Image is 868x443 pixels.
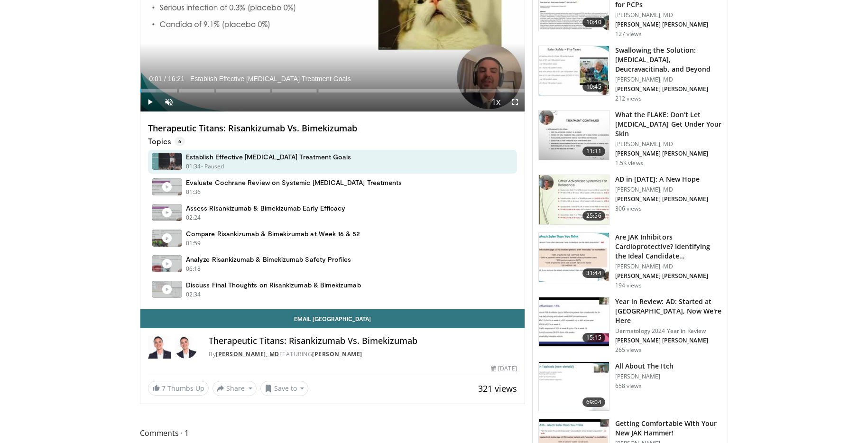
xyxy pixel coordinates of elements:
[212,381,257,396] button: Share
[538,46,722,102] a: 10:45 Swallowing the Solution: [MEDICAL_DATA], Deucravacitinab, and Beyond [PERSON_NAME], MD [PER...
[615,346,642,354] p: 265 views
[162,384,166,393] span: 7
[186,153,351,161] h4: Establish Effective [MEDICAL_DATA] Treatment Goals
[539,362,609,411] img: a32d7c94-806c-47c7-9988-f1bf941d51c5.150x105_q85_crop-smart_upscale.jpg
[615,110,722,138] h3: What the FLAKE: Don’t Let [MEDICAL_DATA] Get Under Your Skin
[186,290,201,299] p: 02:34
[615,232,722,261] h3: Are JAK Inhibitors Cardioprotective? Identifying the Ideal Candidate…
[140,309,525,328] a: Email [GEOGRAPHIC_DATA]
[582,397,605,407] span: 69:04
[615,46,722,74] h3: Swallowing the Solution: [MEDICAL_DATA], Deucravacitinab, and Beyond
[164,75,166,83] span: /
[186,281,361,289] h4: Discuss Final Thoughts on Risankizumab & Bimekizumab
[175,137,185,146] span: 6
[615,361,674,371] h3: All About The Itch
[539,111,609,160] img: 5f9de544-a404-405f-ad6e-61ebab64b84d.150x105_q85_crop-smart_upscale.jpg
[582,82,605,92] span: 10:45
[260,381,309,396] button: Save to
[175,336,197,359] img: Avatar
[539,175,609,224] img: 502f6266-edc2-4018-8742-8af636ea8863.150x105_q85_crop-smart_upscale.jpg
[582,268,605,278] span: 31:44
[186,255,351,264] h4: Analyze Risankizumab & Bimekizumab Safety Profiles
[615,95,642,102] p: 212 views
[148,336,171,359] img: Diego Ruiz Dasilva, MD
[186,239,201,248] p: 01:59
[312,350,362,358] a: [PERSON_NAME]
[209,350,517,359] div: By FEATURING
[615,11,722,19] p: [PERSON_NAME], MD
[216,350,279,358] a: [PERSON_NAME], MD
[615,272,722,280] p: [PERSON_NAME] [PERSON_NAME]
[538,361,722,412] a: 69:04 All About The Itch [PERSON_NAME] 658 views
[615,327,722,335] p: Dermatology 2024 Year in Review
[582,147,605,156] span: 11:31
[140,427,525,439] span: Comments 1
[148,123,517,134] h4: Therapeutic Titans: Risankizumab Vs. Bimekizumab
[168,75,185,83] span: 16:21
[506,92,525,111] button: Fullscreen
[615,373,674,380] p: [PERSON_NAME]
[539,233,609,282] img: 9a68aaf1-f136-4555-b225-4c16d1f71def.150x105_q85_crop-smart_upscale.jpg
[615,297,722,325] h3: Year in Review: AD: Started at [GEOGRAPHIC_DATA], Now We're Here
[478,383,517,394] span: 321 views
[538,297,722,354] a: 15:15 Year in Review: AD: Started at [GEOGRAPHIC_DATA], Now We're Here Dermatology 2024 Year in R...
[615,282,642,289] p: 194 views
[149,75,162,83] span: 0:01
[539,297,609,347] img: 80df6d58-3117-499a-9a71-bf10408caf30.150x105_q85_crop-smart_upscale.jpg
[148,381,209,396] a: 7 Thumbs Up
[159,92,178,111] button: Unmute
[615,159,643,167] p: 1.5K views
[186,188,201,196] p: 01:36
[209,336,517,346] h4: Therapeutic Titans: Risankizumab Vs. Bimekizumab
[615,419,722,438] h3: Getting Comfortable With Your New JAK Hammer!
[615,150,722,157] p: [PERSON_NAME] [PERSON_NAME]
[186,230,360,238] h4: Compare Risankizumab & Bimekizumab at Week 16 & 52
[615,21,722,28] p: [PERSON_NAME] [PERSON_NAME]
[538,175,722,225] a: 25:56 AD in [DATE]: A New Hope [PERSON_NAME], MD [PERSON_NAME] [PERSON_NAME] 306 views
[140,92,159,111] button: Play
[615,382,642,390] p: 658 views
[538,110,722,167] a: 11:31 What the FLAKE: Don’t Let [MEDICAL_DATA] Get Under Your Skin [PERSON_NAME], MD [PERSON_NAME...
[201,162,224,171] p: - Paused
[186,162,201,171] p: 01:34
[148,137,185,146] p: Topics
[615,85,722,93] p: [PERSON_NAME] [PERSON_NAME]
[491,364,517,373] div: [DATE]
[186,204,345,212] h4: Assess Risankizumab & Bimekizumab Early Efficacy
[615,337,722,344] p: [PERSON_NAME] [PERSON_NAME]
[615,263,722,270] p: [PERSON_NAME], MD
[615,175,708,184] h3: AD in [DATE]: A New Hope
[140,89,525,92] div: Progress Bar
[615,195,708,203] p: [PERSON_NAME] [PERSON_NAME]
[615,76,722,83] p: [PERSON_NAME], MD
[582,333,605,342] span: 15:15
[539,46,609,95] img: 0fadfb6d-641d-4c32-b634-de2e2e5c9703.150x105_q85_crop-smart_upscale.jpg
[615,186,708,194] p: [PERSON_NAME], MD
[615,205,642,212] p: 306 views
[582,18,605,27] span: 10:40
[186,213,201,222] p: 02:24
[615,140,722,148] p: [PERSON_NAME], MD
[190,74,351,83] span: Establish Effective [MEDICAL_DATA] Treatment Goals
[186,178,402,187] h4: Evaluate Cochrane Review on Systemic [MEDICAL_DATA] Treatments
[487,92,506,111] button: Playback Rate
[615,30,642,38] p: 127 views
[186,265,201,273] p: 06:18
[538,232,722,289] a: 31:44 Are JAK Inhibitors Cardioprotective? Identifying the Ideal Candidate… [PERSON_NAME], MD [PE...
[582,211,605,221] span: 25:56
